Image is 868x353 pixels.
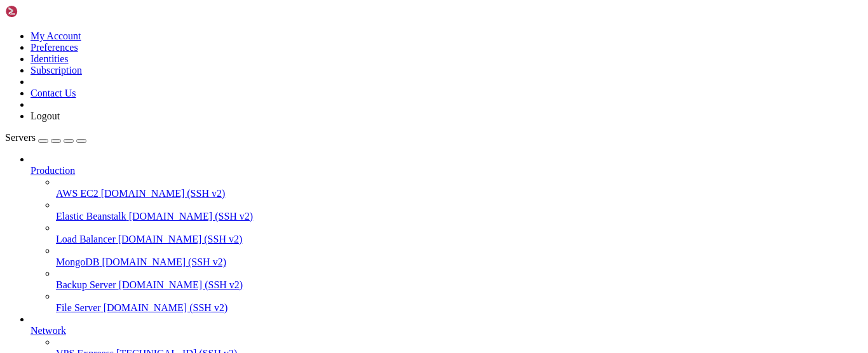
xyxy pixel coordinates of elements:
[31,65,82,76] a: Subscription
[104,302,228,313] span: [DOMAIN_NAME] (SSH v2)
[31,154,863,314] li: Production
[56,302,101,313] span: File Server
[31,110,60,121] a: Logout
[31,30,81,41] a: My Account
[5,5,78,18] img: Shellngn
[56,222,863,245] li: Load Balancer [DOMAIN_NAME] (SSH v2)
[56,268,863,291] li: Backup Server [DOMAIN_NAME] (SSH v2)
[56,302,863,314] a: File Server [DOMAIN_NAME] (SSH v2)
[56,188,863,199] a: AWS EC2 [DOMAIN_NAME] (SSH v2)
[56,199,863,222] li: Elastic Beanstalk [DOMAIN_NAME] (SSH v2)
[102,256,226,267] span: [DOMAIN_NAME] (SSH v2)
[5,132,86,143] a: Servers
[31,42,78,53] a: Preferences
[101,188,226,199] span: [DOMAIN_NAME] (SSH v2)
[56,234,116,244] span: Load Balancer
[118,234,243,244] span: [DOMAIN_NAME] (SSH v2)
[31,53,69,64] a: Identities
[5,132,36,143] span: Servers
[119,279,243,290] span: [DOMAIN_NAME] (SSH v2)
[56,279,116,290] span: Backup Server
[56,245,863,268] li: MongoDB [DOMAIN_NAME] (SSH v2)
[56,234,863,245] a: Load Balancer [DOMAIN_NAME] (SSH v2)
[31,325,66,336] span: Network
[56,256,99,267] span: MongoDB
[56,211,126,222] span: Elastic Beanstalk
[56,176,863,199] li: AWS EC2 [DOMAIN_NAME] (SSH v2)
[56,211,863,222] a: Elastic Beanstalk [DOMAIN_NAME] (SSH v2)
[31,88,76,98] a: Contact Us
[31,165,863,176] a: Production
[56,291,863,314] li: File Server [DOMAIN_NAME] (SSH v2)
[56,188,98,199] span: AWS EC2
[56,256,863,268] a: MongoDB [DOMAIN_NAME] (SSH v2)
[129,211,254,222] span: [DOMAIN_NAME] (SSH v2)
[31,325,863,336] a: Network
[31,165,75,176] span: Production
[56,279,863,291] a: Backup Server [DOMAIN_NAME] (SSH v2)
